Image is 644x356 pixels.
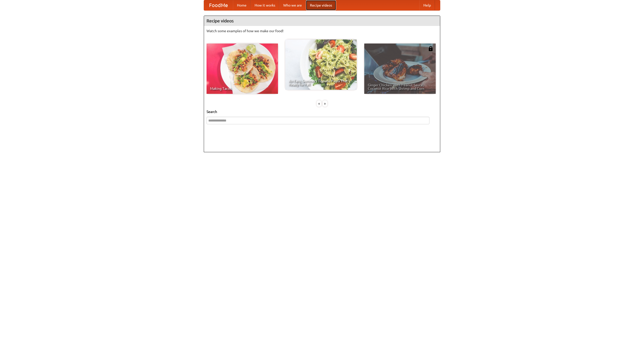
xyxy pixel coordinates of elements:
h4: Recipe videos [204,16,440,26]
h5: Search [207,109,437,114]
p: Watch some examples of how we make our food! [207,28,437,33]
a: FoodMe [204,0,233,10]
a: Making Tacos [207,44,278,94]
img: 483408.png [428,46,433,51]
span: Making Tacos [210,87,274,90]
a: Recipe videos [306,0,336,10]
a: An Easy, Summery Tomato Pasta That's Ready for Fall [285,39,357,90]
div: » [323,100,327,107]
a: Help [419,0,435,10]
a: How it works [251,0,279,10]
a: Home [233,0,251,10]
span: An Easy, Summery Tomato Pasta That's Ready for Fall [289,79,353,86]
a: Who we are [279,0,306,10]
div: « [317,100,321,107]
